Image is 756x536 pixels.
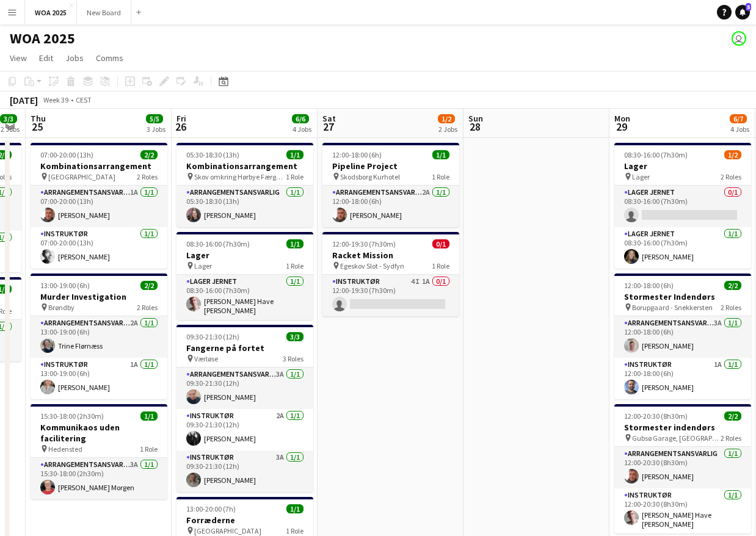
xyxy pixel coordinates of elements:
[735,5,750,20] a: 5
[34,50,58,66] a: Edit
[5,50,32,66] a: View
[10,94,38,106] div: [DATE]
[40,95,71,104] span: Week 39
[91,50,128,66] a: Comms
[96,53,123,63] span: Comms
[65,53,84,63] span: Jobs
[77,1,131,24] button: New Board
[732,31,746,46] app-user-avatar: René Sandager
[10,53,27,63] span: View
[39,53,53,63] span: Edit
[76,95,92,104] div: CEST
[25,1,77,24] button: WOA 2025
[746,3,751,11] span: 5
[60,50,89,66] a: Jobs
[10,29,75,48] h1: WOA 2025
